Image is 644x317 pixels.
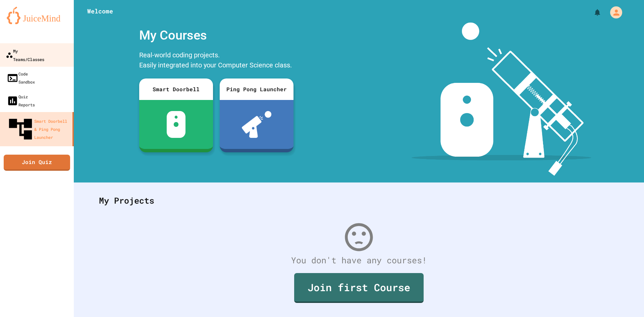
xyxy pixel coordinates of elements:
div: My Projects [92,188,626,214]
div: My Notifications [581,7,603,18]
div: My Teams/Classes [6,47,44,63]
div: You don't have any courses! [92,254,626,267]
a: Join first Course [294,273,424,303]
img: ppl-with-ball.png [242,111,272,138]
a: Join Quiz [4,155,70,171]
div: Quiz Reports [7,93,35,109]
img: logo-orange.svg [7,7,67,24]
img: banner-image-my-projects.png [412,22,591,176]
div: Code Sandbox [7,70,35,86]
div: My Courses [136,22,297,48]
img: sdb-white.svg [167,111,186,138]
div: Real-world coding projects. Easily integrated into your Computer Science class. [136,48,297,73]
div: My Account [603,5,624,20]
div: Smart Doorbell & Ping Pong Launcher [7,115,70,143]
div: Smart Doorbell [139,78,213,100]
div: Ping Pong Launcher [220,78,293,100]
